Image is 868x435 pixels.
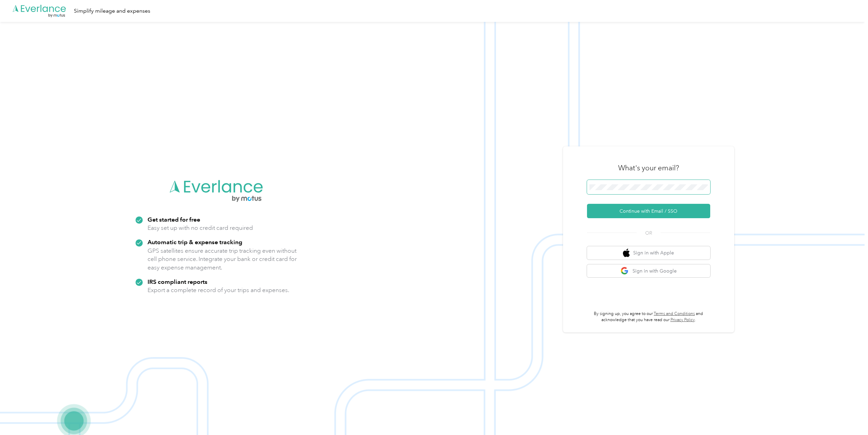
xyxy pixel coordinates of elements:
a: Privacy Policy [671,317,695,322]
div: Simplify mileage and expenses [74,7,150,15]
strong: Automatic trip & expense tracking [148,238,242,246]
p: Easy set up with no credit card required [148,224,253,232]
a: Terms and Conditions [654,311,695,316]
button: Continue with Email / SSO [587,204,710,218]
strong: Get started for free [148,216,200,223]
span: OR [637,229,661,237]
button: apple logoSign in with Apple [587,246,710,260]
button: google logoSign in with Google [587,264,710,278]
strong: IRS compliant reports [148,278,207,285]
p: Export a complete record of your trips and expenses. [148,286,289,294]
h3: What's your email? [618,163,679,173]
img: google logo [621,267,629,275]
p: GPS satellites ensure accurate trip tracking even without cell phone service. Integrate your bank... [148,247,297,272]
img: apple logo [623,249,630,257]
p: By signing up, you agree to our and acknowledge that you have read our . [587,311,710,323]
